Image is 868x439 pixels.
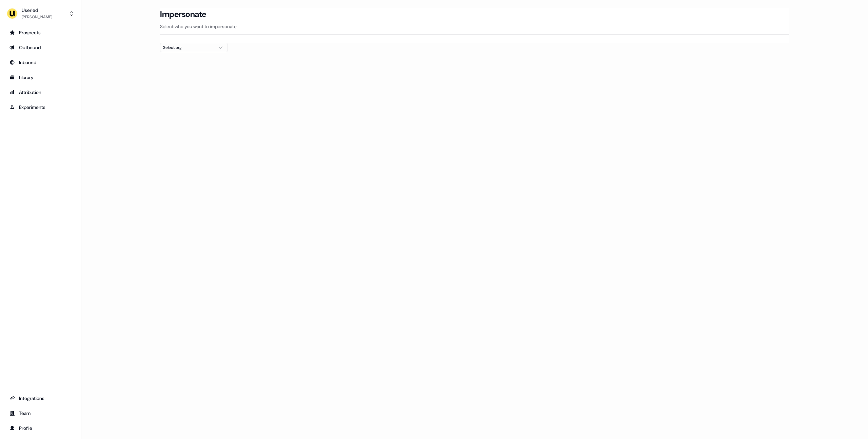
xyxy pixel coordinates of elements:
div: Outbound [9,44,72,51]
p: Select who you want to impersonate [160,23,789,30]
a: Go to prospects [5,27,76,38]
div: Profile [9,425,72,432]
div: Experiments [9,104,72,111]
div: Team [9,410,72,417]
a: Go to experiments [5,102,76,113]
div: Userled [22,7,52,14]
h3: Impersonate [160,9,206,19]
button: Userled[PERSON_NAME] [5,5,76,22]
a: Go to integrations [5,393,76,404]
div: [PERSON_NAME] [22,14,52,20]
button: Select org [160,43,228,52]
div: Select org [163,44,214,51]
a: Go to outbound experience [5,42,76,53]
div: Inbound [9,59,72,66]
div: Library [9,74,72,81]
a: Go to team [5,408,76,419]
div: Prospects [9,29,72,36]
div: Attribution [9,89,72,96]
div: Integrations [9,395,72,402]
a: Go to attribution [5,87,76,98]
a: Go to Inbound [5,57,76,68]
a: Go to profile [5,423,76,434]
a: Go to templates [5,72,76,83]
